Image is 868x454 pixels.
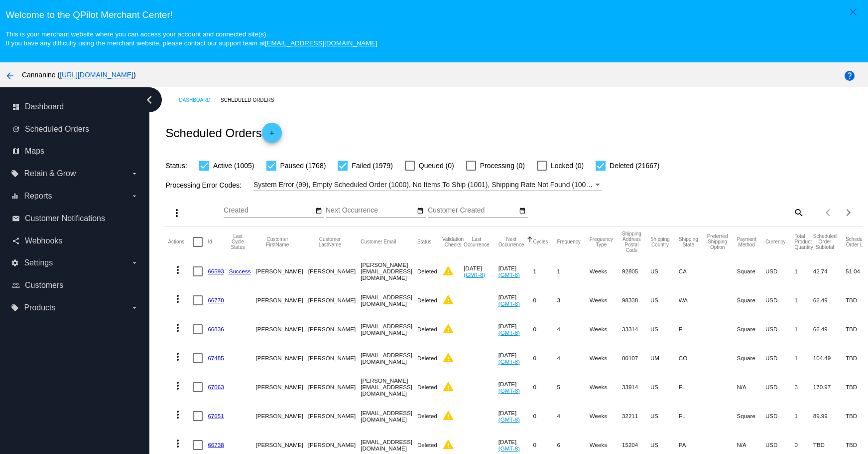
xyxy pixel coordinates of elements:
a: dashboard Dashboard [12,99,138,115]
span: Customer Notifications [25,214,105,223]
mat-cell: USD [765,373,795,402]
span: Deleted [417,355,437,361]
mat-cell: [PERSON_NAME] [308,257,361,286]
mat-cell: 1 [557,257,590,286]
mat-cell: Square [737,344,765,373]
button: Change sorting for Subtotal [813,233,837,250]
i: share [12,237,20,245]
a: share Webhooks [12,233,138,249]
a: 66770 [208,297,224,303]
button: Change sorting for ShippingCountry [650,236,670,247]
mat-cell: 1 [533,257,557,286]
i: arrow_drop_down [130,170,138,178]
mat-cell: Weeks [590,402,622,431]
button: Change sorting for Frequency [557,239,581,245]
mat-icon: more_vert [172,380,184,392]
button: Change sorting for Status [417,239,431,245]
button: Change sorting for LastProcessingCycleId [229,233,247,250]
a: 67651 [208,413,224,419]
a: update Scheduled Orders [12,121,138,137]
mat-select: Filter by Processing Error Codes [253,179,602,191]
mat-cell: Weeks [590,373,622,402]
mat-cell: [PERSON_NAME] [256,257,308,286]
button: Previous page [819,203,839,223]
mat-cell: 0 [533,286,557,315]
a: (GMT-8) [498,300,520,307]
button: Change sorting for NextOccurrenceUtc [498,236,524,247]
mat-cell: 89.99 [813,402,846,431]
span: Deleted (21667) [610,160,659,172]
a: (GMT-8) [498,445,520,452]
span: Active (1005) [213,160,254,172]
mat-icon: close [847,6,859,18]
button: Change sorting for CustomerFirstName [256,236,299,247]
mat-cell: 0 [533,315,557,344]
span: Products [24,303,55,312]
mat-cell: 1 [795,315,813,344]
input: Created [224,207,313,215]
i: people_outline [12,281,20,289]
mat-cell: CA [679,257,707,286]
span: Deleted [417,442,437,448]
mat-cell: 92805 [622,257,650,286]
i: local_offer [11,170,19,178]
button: Change sorting for CurrencyIso [765,239,786,245]
mat-cell: WA [679,286,707,315]
span: Deleted [417,326,437,332]
span: Queued (0) [419,160,454,172]
a: [URL][DOMAIN_NAME] [60,71,133,79]
mat-cell: [DATE] [498,286,533,315]
mat-icon: more_vert [172,409,184,421]
mat-cell: [DATE] [464,257,498,286]
mat-cell: [PERSON_NAME] [308,344,361,373]
a: 66836 [208,326,224,332]
mat-cell: Weeks [590,315,622,344]
mat-cell: Square [737,286,765,315]
a: Success [229,268,251,274]
a: Dashboard [179,92,221,108]
mat-cell: FL [679,373,707,402]
mat-icon: warning [442,265,454,277]
mat-icon: date_range [519,207,526,215]
mat-icon: warning [442,439,454,451]
i: arrow_drop_down [130,192,138,200]
mat-cell: 0 [533,373,557,402]
i: chevron_left [141,92,157,108]
a: [EMAIL_ADDRESS][DOMAIN_NAME] [265,39,377,47]
a: (GMT-8) [498,387,520,394]
mat-cell: CO [679,344,707,373]
a: (GMT-8) [498,358,520,365]
mat-cell: 3 [557,286,590,315]
mat-icon: more_vert [172,438,184,450]
mat-cell: 42.74 [813,257,846,286]
mat-cell: [PERSON_NAME] [308,315,361,344]
span: Scheduled Orders [25,125,89,134]
mat-cell: N/A [737,373,765,402]
button: Change sorting for ShippingPostcode [622,231,641,253]
h2: Scheduled Orders [165,123,281,143]
span: Deleted [417,297,437,303]
button: Change sorting for CustomerEmail [361,239,396,245]
mat-cell: USD [765,344,795,373]
a: people_outline Customers [12,277,138,293]
button: Change sorting for LastOccurrenceUtc [464,236,490,247]
mat-cell: 170.97 [813,373,846,402]
span: Deleted [417,268,437,274]
i: email [12,215,20,223]
mat-cell: US [650,402,679,431]
mat-cell: 33314 [622,315,650,344]
h3: Welcome to the QPilot Merchant Center! [5,9,862,20]
a: (GMT-8) [498,329,520,336]
mat-cell: 66.49 [813,315,846,344]
a: (GMT-8) [464,271,485,278]
span: Customers [25,281,63,290]
button: Change sorting for PreferredShippingOption [707,233,728,250]
mat-cell: [EMAIL_ADDRESS][DOMAIN_NAME] [361,344,417,373]
mat-icon: more_vert [172,293,184,305]
mat-cell: 4 [557,315,590,344]
mat-cell: [PERSON_NAME] [256,402,308,431]
mat-cell: USD [765,286,795,315]
mat-cell: 0 [533,402,557,431]
mat-cell: [EMAIL_ADDRESS][DOMAIN_NAME] [361,286,417,315]
a: map Maps [12,143,138,159]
